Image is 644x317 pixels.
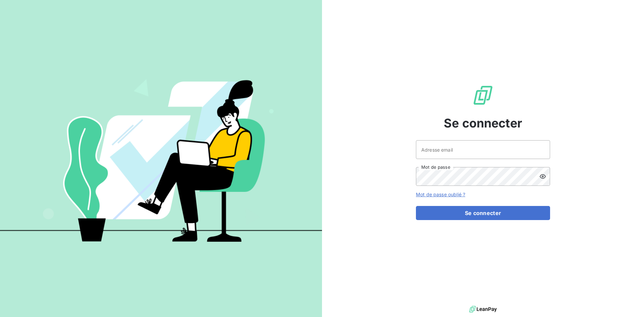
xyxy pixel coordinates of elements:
[472,85,494,106] img: Logo LeanPay
[416,192,465,197] a: Mot de passe oublié ?
[469,304,497,314] img: logo
[416,206,550,220] button: Se connecter
[444,114,522,132] span: Se connecter
[416,140,550,159] input: placeholder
